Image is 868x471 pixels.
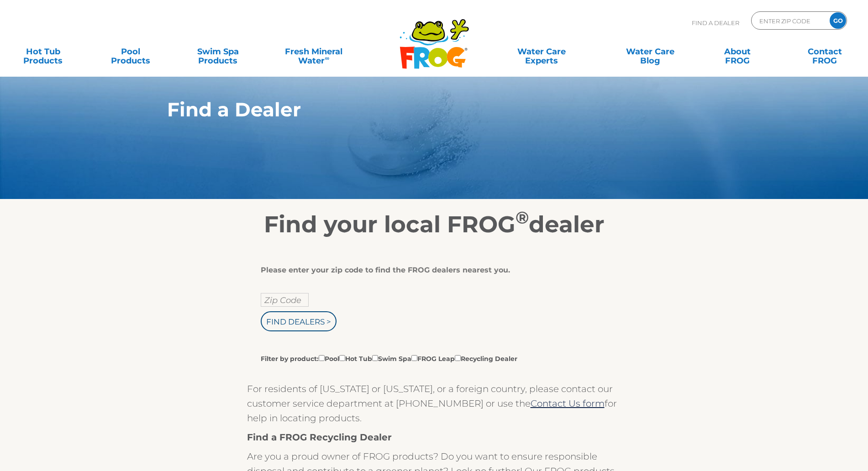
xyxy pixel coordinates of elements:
[339,355,345,361] input: Filter by product:PoolHot TubSwim SpaFROG LeapRecycling Dealer
[692,11,739,34] p: Find A Dealer
[153,211,715,238] h2: Find your local FROG dealer
[791,42,859,61] a: ContactFROG
[319,355,325,361] input: Filter by product:PoolHot TubSwim SpaFROG LeapRecycling Dealer
[411,355,417,361] input: Filter by product:PoolHot TubSwim SpaFROG LeapRecycling Dealer
[184,42,252,61] a: Swim SpaProducts
[261,311,337,331] input: Find Dealers >
[455,355,461,361] input: Filter by product:PoolHot TubSwim SpaFROG LeapRecycling Dealer
[271,42,356,61] a: Fresh MineralWater∞
[758,14,820,27] input: Zip Code Form
[247,382,621,425] p: For residents of [US_STATE] or [US_STATE], or a foreign country, please contact our customer serv...
[372,355,378,361] input: Filter by product:PoolHot TubSwim SpaFROG LeapRecycling Dealer
[96,42,164,61] a: PoolProducts
[261,266,601,275] div: Please enter your zip code to find the FROG dealers nearest you.
[616,42,684,61] a: Water CareBlog
[516,207,529,228] sup: ®
[325,54,329,62] sup: ∞
[261,353,517,363] label: Filter by product: Pool Hot Tub Swim Spa FROG Leap Recycling Dealer
[167,99,659,120] h1: Find a Dealer
[247,432,392,443] strong: Find a FROG Recycling Dealer
[486,42,597,61] a: Water CareExperts
[9,42,77,61] a: Hot TubProducts
[531,398,605,409] a: Contact Us form
[704,42,772,61] a: AboutFROG
[830,12,846,29] input: GO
